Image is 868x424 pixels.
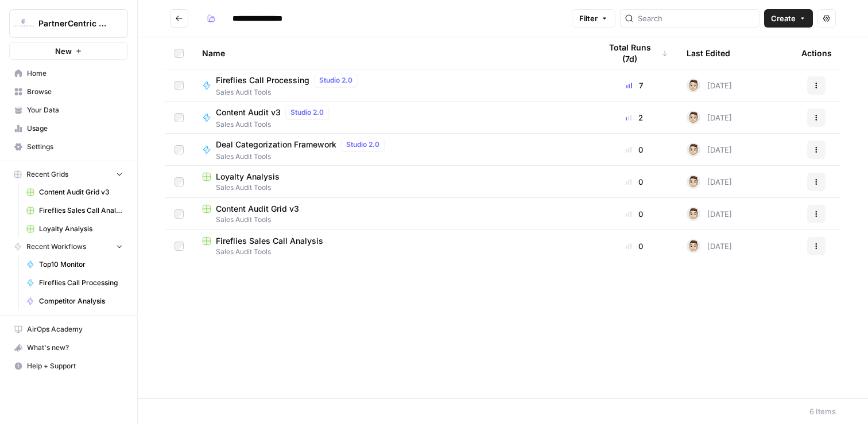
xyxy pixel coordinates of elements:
[9,9,128,38] button: Workspace: PartnerCentric Sales Tools
[216,87,362,98] span: Sales Audit Tools
[764,9,813,28] button: Create
[290,107,324,118] span: Studio 2.0
[202,203,582,225] a: Content Audit Grid v3Sales Audit Tools
[39,187,123,197] span: Content Audit Grid v3
[600,208,668,220] div: 0
[216,139,336,150] span: Deal Categorization Framework
[27,87,123,97] span: Browse
[687,175,732,189] div: [DATE]
[39,278,123,288] span: Fireflies Call Processing
[21,274,128,292] a: Fireflies Call Processing
[216,235,323,247] span: Fireflies Sales Call Analysis
[216,75,309,86] span: Fireflies Call Processing
[202,73,582,98] a: Fireflies Call ProcessingStudio 2.0Sales Audit Tools
[600,80,668,91] div: 7
[216,107,281,118] span: Content Audit v3
[9,64,128,83] a: Home
[687,239,700,253] img: j22vlec3s5as1jy706j54i2l8ae1
[600,240,668,252] div: 0
[801,37,832,69] div: Actions
[687,37,730,69] div: Last Edited
[202,247,582,257] span: Sales Audit Tools
[687,143,732,157] div: [DATE]
[319,75,352,85] span: Studio 2.0
[27,68,123,79] span: Home
[809,406,836,417] div: 6 Items
[771,13,796,24] span: Create
[38,18,108,29] span: PartnerCentric Sales Tools
[216,171,280,182] span: Loyalty Analysis
[638,13,754,24] input: Search
[9,238,128,255] button: Recent Workflows
[202,215,582,225] span: Sales Audit Tools
[39,205,123,216] span: Fireflies Sales Call Analysis For CS
[687,111,732,125] div: [DATE]
[687,207,700,221] img: j22vlec3s5as1jy706j54i2l8ae1
[9,138,128,156] a: Settings
[202,138,582,162] a: Deal Categorization FrameworkStudio 2.0Sales Audit Tools
[27,142,123,152] span: Settings
[202,182,582,193] span: Sales Audit Tools
[10,339,127,356] div: What's new?
[9,119,128,138] a: Usage
[26,242,86,252] span: Recent Workflows
[9,101,128,119] a: Your Data
[39,296,123,306] span: Competitor Analysis
[687,207,732,221] div: [DATE]
[572,9,615,28] button: Filter
[687,175,700,189] img: j22vlec3s5as1jy706j54i2l8ae1
[39,224,123,234] span: Loyalty Analysis
[27,361,123,371] span: Help + Support
[687,239,732,253] div: [DATE]
[9,83,128,101] a: Browse
[21,292,128,310] a: Competitor Analysis
[9,166,128,183] button: Recent Grids
[216,203,299,215] span: Content Audit Grid v3
[600,144,668,155] div: 0
[9,357,128,375] button: Help + Support
[687,143,700,157] img: j22vlec3s5as1jy706j54i2l8ae1
[21,220,128,238] a: Loyalty Analysis
[579,13,598,24] span: Filter
[687,79,700,92] img: j22vlec3s5as1jy706j54i2l8ae1
[21,255,128,274] a: Top10 Monitor
[27,105,123,115] span: Your Data
[202,171,582,193] a: Loyalty AnalysisSales Audit Tools
[27,123,123,134] span: Usage
[216,119,334,130] span: Sales Audit Tools
[55,45,72,57] span: New
[202,37,582,69] div: Name
[600,112,668,123] div: 2
[9,320,128,339] a: AirOps Academy
[202,235,582,257] a: Fireflies Sales Call AnalysisSales Audit Tools
[39,259,123,270] span: Top10 Monitor
[687,79,732,92] div: [DATE]
[9,339,128,357] button: What's new?
[346,139,379,150] span: Studio 2.0
[170,9,188,28] button: Go back
[202,106,582,130] a: Content Audit v3Studio 2.0Sales Audit Tools
[216,151,389,162] span: Sales Audit Tools
[600,37,668,69] div: Total Runs (7d)
[27,324,123,334] span: AirOps Academy
[13,13,34,34] img: PartnerCentric Sales Tools Logo
[21,183,128,201] a: Content Audit Grid v3
[21,201,128,220] a: Fireflies Sales Call Analysis For CS
[9,42,128,60] button: New
[687,111,700,125] img: j22vlec3s5as1jy706j54i2l8ae1
[26,169,68,180] span: Recent Grids
[600,176,668,188] div: 0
